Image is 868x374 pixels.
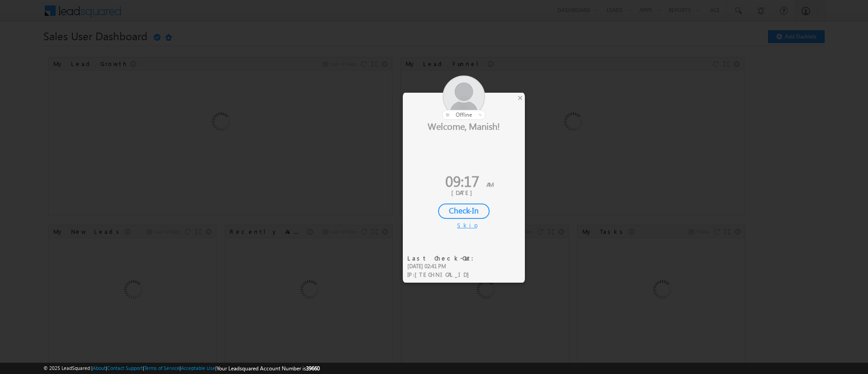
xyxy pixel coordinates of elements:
span: offline [456,111,472,118]
span: 39660 [306,365,320,372]
a: Acceptable Use [181,365,215,371]
span: AM [486,180,494,188]
div: Last Check-Out: [407,254,479,262]
span: [TECHNICAL_ID] [415,270,474,278]
div: [DATE] [410,189,518,197]
a: Contact Support [107,365,143,371]
span: Your Leadsquared Account Number is [217,365,320,372]
span: 09:17 [445,170,479,191]
div: IP : [407,270,479,279]
div: Welcome, Manish! [403,120,525,132]
div: Check-In [438,204,490,219]
a: About [93,365,106,371]
a: Terms of Service [144,365,179,371]
div: [DATE] 02:41 PM [407,262,479,270]
span: © 2025 LeadSquared | | | | | [43,364,320,373]
div: Skip [457,221,471,229]
div: × [515,93,525,103]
